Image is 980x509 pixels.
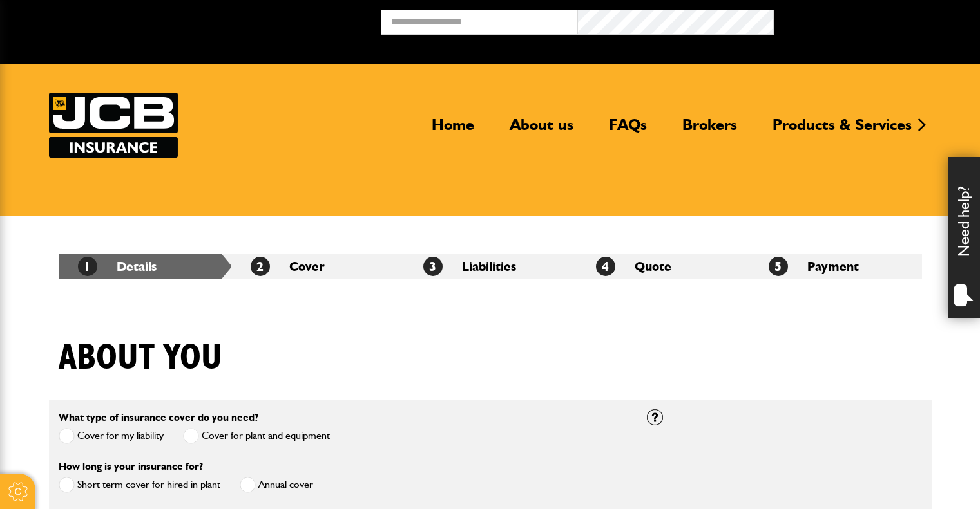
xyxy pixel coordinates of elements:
label: Annual cover [240,477,313,493]
li: Payment [749,254,922,279]
li: Liabilities [404,254,577,279]
a: About us [500,115,583,145]
label: Cover for my liability [59,428,164,444]
li: Details [59,254,231,279]
span: 4 [596,257,615,276]
h1: About you [59,337,222,380]
img: JCB Insurance Services logo [49,93,178,158]
label: What type of insurance cover do you need? [59,412,258,423]
label: Short term cover for hired in plant [59,477,220,493]
button: Broker Login [774,10,970,30]
a: Home [422,115,484,145]
div: Need help? [948,157,980,318]
a: JCB Insurance Services [49,93,178,158]
span: 3 [423,257,443,276]
span: 5 [769,257,788,276]
span: 1 [78,257,97,276]
li: Cover [231,254,404,279]
label: How long is your insurance for? [59,461,203,472]
a: Brokers [673,115,747,145]
label: Cover for plant and equipment [183,428,330,444]
a: FAQs [599,115,657,145]
span: 2 [251,257,270,276]
a: Products & Services [763,115,921,145]
li: Quote [577,254,749,279]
